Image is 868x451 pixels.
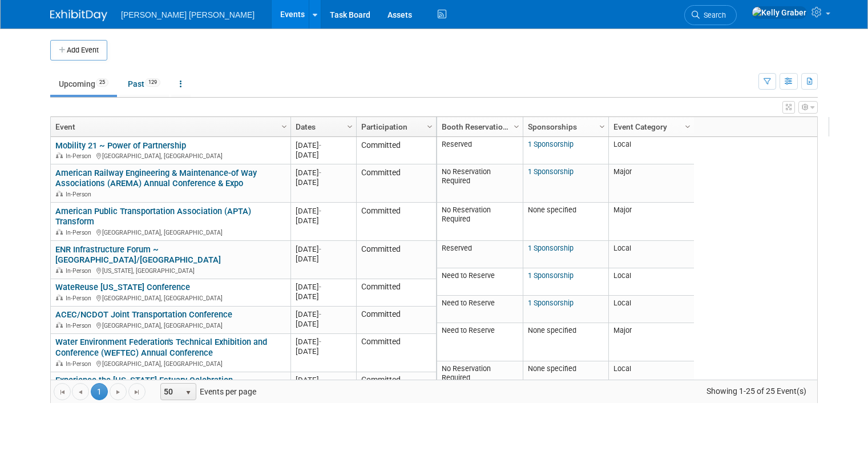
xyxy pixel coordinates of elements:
[700,11,726,19] span: Search
[296,309,351,319] div: [DATE]
[145,78,160,87] span: 129
[161,384,180,400] span: 50
[55,359,285,368] div: [GEOGRAPHIC_DATA], [GEOGRAPHIC_DATA]
[110,383,127,400] a: Go to the next page
[54,383,71,400] a: Go to the first page
[128,383,146,400] a: Go to the last page
[613,117,687,136] a: Event Category
[437,296,523,323] td: Need to Reserve
[56,267,63,273] img: In-Person Event
[296,319,351,329] div: [DATE]
[296,178,351,187] div: [DATE]
[296,150,351,160] div: [DATE]
[132,388,142,397] span: Go to the last page
[608,268,694,296] td: Local
[319,168,321,177] span: -
[55,309,232,320] a: ACEC/NCDOT Joint Transportation Conference
[278,117,291,134] a: Column Settings
[442,117,515,136] a: Booth Reservation Status
[319,283,321,291] span: -
[58,388,67,397] span: Go to the first page
[437,361,523,389] td: No Reservation Required
[344,117,357,134] a: Column Settings
[55,337,267,358] a: Water Environment Federation's Technical Exhibition and Conference (WEFTEC) Annual Conference
[184,388,193,397] span: select
[280,122,289,131] span: Column Settings
[356,334,436,372] td: Committed
[356,241,436,279] td: Committed
[356,372,436,400] td: Committed
[528,271,574,280] a: 1 Sponsorship
[66,322,95,329] span: In-Person
[55,227,285,237] div: [GEOGRAPHIC_DATA], [GEOGRAPHIC_DATA]
[55,140,186,151] a: Mobility 21 ~ Power of Partnership
[66,229,95,236] span: In-Person
[528,140,574,148] a: 1 Sponsorship
[319,207,321,215] span: -
[66,191,95,198] span: In-Person
[55,293,285,303] div: [GEOGRAPHIC_DATA], [GEOGRAPHIC_DATA]
[55,375,233,385] a: Experience the [US_STATE] Estuary Celebration
[356,279,436,307] td: Committed
[528,299,574,307] a: 1 Sponsorship
[319,376,321,384] span: -
[66,267,95,275] span: In-Person
[146,383,268,400] span: Events per page
[683,122,692,131] span: Column Settings
[296,216,351,226] div: [DATE]
[296,337,351,347] div: [DATE]
[55,206,251,227] a: American Public Transportation Association (APTA) Transform
[684,5,737,25] a: Search
[319,245,321,253] span: -
[50,10,107,21] img: ExhibitDay
[356,164,436,203] td: Committed
[319,310,321,319] span: -
[608,296,694,323] td: Local
[752,6,807,19] img: Kelly Graber
[55,168,257,189] a: American Railway Engineering & Maintenance-of Way Associations (AREMA) Annual Conference & Expo
[437,203,523,241] td: No Reservation Required
[608,241,694,268] td: Local
[319,337,321,346] span: -
[608,361,694,389] td: Local
[596,117,609,134] a: Column Settings
[66,152,95,160] span: In-Person
[345,122,354,131] span: Column Settings
[66,360,95,368] span: In-Person
[50,73,117,95] a: Upcoming25
[608,323,694,361] td: Major
[319,141,321,150] span: -
[296,117,349,136] a: Dates
[76,388,85,397] span: Go to the previous page
[296,206,351,216] div: [DATE]
[356,203,436,241] td: Committed
[608,164,694,203] td: Major
[511,117,523,134] a: Column Settings
[56,229,63,235] img: In-Person Event
[121,10,255,19] span: [PERSON_NAME] [PERSON_NAME]
[50,40,107,61] button: Add Event
[356,137,436,164] td: Committed
[72,383,89,400] a: Go to the previous page
[56,322,63,328] img: In-Person Event
[296,254,351,264] div: [DATE]
[528,167,574,176] a: 1 Sponsorship
[696,383,817,399] span: Showing 1-25 of 25 Event(s)
[296,347,351,356] div: [DATE]
[437,268,523,296] td: Need to Reserve
[91,383,108,400] span: 1
[424,117,437,134] a: Column Settings
[296,282,351,292] div: [DATE]
[296,168,351,178] div: [DATE]
[55,282,190,292] a: WateReuse [US_STATE] Conference
[437,137,523,164] td: Reserved
[296,375,351,385] div: [DATE]
[55,244,221,265] a: ENR Infrastructure Forum ~ [GEOGRAPHIC_DATA]/[GEOGRAPHIC_DATA]
[296,140,351,150] div: [DATE]
[528,206,576,214] span: None specified
[528,244,574,252] a: 1 Sponsorship
[437,164,523,203] td: No Reservation Required
[597,122,607,131] span: Column Settings
[356,307,436,334] td: Committed
[682,117,695,134] a: Column Settings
